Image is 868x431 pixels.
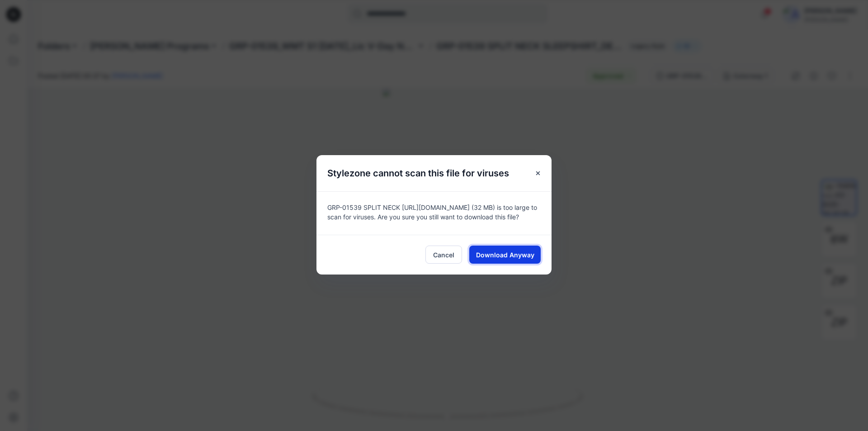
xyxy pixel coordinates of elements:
button: Close [530,165,546,181]
span: Cancel [433,250,454,260]
button: Cancel [425,246,462,264]
span: Download Anyway [476,250,534,260]
button: Download Anyway [469,246,541,264]
h5: Stylezone cannot scan this file for viruses [316,155,520,191]
div: GRP-01539 SPLIT NECK [URL][DOMAIN_NAME] (32 MB) is too large to scan for viruses. Are you sure yo... [316,191,552,235]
